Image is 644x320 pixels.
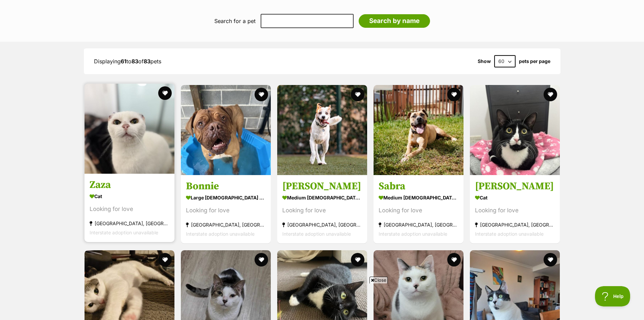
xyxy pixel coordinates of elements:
[214,18,256,24] label: Search for a pet
[181,85,271,175] img: Bonnie
[90,219,169,228] div: [GEOGRAPHIC_DATA], [GEOGRAPHIC_DATA]
[519,59,550,64] label: pets per page
[277,175,367,244] a: [PERSON_NAME] medium [DEMOGRAPHIC_DATA] Dog Looking for love [GEOGRAPHIC_DATA], [GEOGRAPHIC_DATA]...
[144,58,150,65] strong: 83
[351,253,364,266] button: favourite
[186,220,266,230] div: [GEOGRAPHIC_DATA], [GEOGRAPHIC_DATA]
[282,193,362,203] div: medium [DEMOGRAPHIC_DATA] Dog
[186,180,266,193] h3: Bonnie
[470,85,560,175] img: Ellie
[475,180,555,193] h3: [PERSON_NAME]
[374,175,463,244] a: Sabra medium [DEMOGRAPHIC_DATA] Dog Looking for love [GEOGRAPHIC_DATA], [GEOGRAPHIC_DATA] Interst...
[475,220,555,230] div: [GEOGRAPHIC_DATA], [GEOGRAPHIC_DATA]
[447,253,461,266] button: favourite
[158,86,172,100] button: favourite
[359,14,430,28] input: Search by name
[595,286,630,306] iframe: Help Scout Beacon - Open
[379,180,458,193] h3: Sabra
[478,59,491,64] span: Show
[282,220,362,230] div: [GEOGRAPHIC_DATA], [GEOGRAPHIC_DATA]
[475,193,555,203] div: Cat
[181,175,271,244] a: Bonnie large [DEMOGRAPHIC_DATA] Dog Looking for love [GEOGRAPHIC_DATA], [GEOGRAPHIC_DATA] Interst...
[255,253,268,266] button: favourite
[186,206,266,215] div: Looking for love
[186,231,255,237] span: Interstate adoption unavailable
[282,231,351,237] span: Interstate adoption unavailable
[282,206,362,215] div: Looking for love
[90,179,169,192] h3: Zaza
[475,231,544,237] span: Interstate adoption unavailable
[544,253,557,266] button: favourite
[447,88,461,101] button: favourite
[255,88,268,101] button: favourite
[85,84,174,174] img: Zaza
[277,85,367,175] img: Wilson
[544,88,557,101] button: favourite
[90,205,169,214] div: Looking for love
[379,220,458,230] div: [GEOGRAPHIC_DATA], [GEOGRAPHIC_DATA]
[351,88,364,101] button: favourite
[158,253,172,266] button: favourite
[90,230,158,236] span: Interstate adoption unavailable
[158,286,486,317] iframe: Advertisement
[121,58,126,65] strong: 61
[379,193,458,203] div: medium [DEMOGRAPHIC_DATA] Dog
[85,174,174,242] a: Zaza Cat Looking for love [GEOGRAPHIC_DATA], [GEOGRAPHIC_DATA] Interstate adoption unavailable fa...
[374,85,463,175] img: Sabra
[94,58,161,65] span: Displaying to of pets
[379,231,447,237] span: Interstate adoption unavailable
[90,192,169,201] div: Cat
[379,206,458,215] div: Looking for love
[475,206,555,215] div: Looking for love
[186,193,266,203] div: large [DEMOGRAPHIC_DATA] Dog
[470,175,560,244] a: [PERSON_NAME] Cat Looking for love [GEOGRAPHIC_DATA], [GEOGRAPHIC_DATA] Interstate adoption unava...
[282,180,362,193] h3: [PERSON_NAME]
[369,277,388,283] span: Close
[132,58,138,65] strong: 83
